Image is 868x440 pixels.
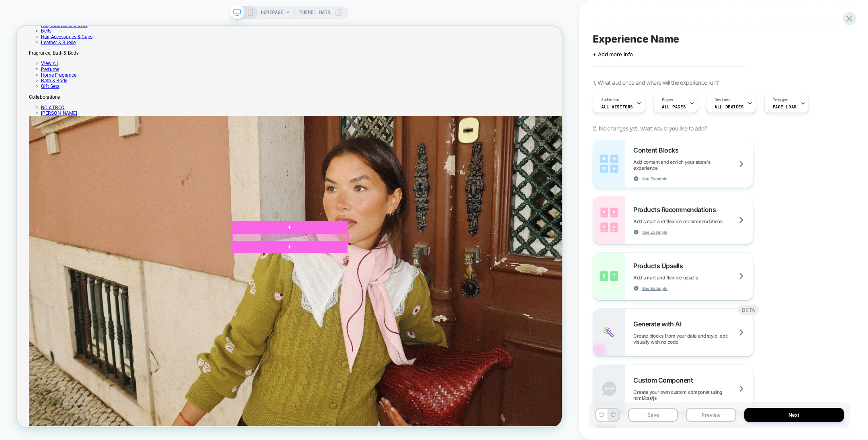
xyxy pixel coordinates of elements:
span: All Visitors [601,104,633,110]
span: Add content and enrich your store's experience [633,159,753,171]
span: Pages [662,97,673,103]
span: Add smart and flexible upsells [633,275,718,281]
span: 2. No changes yet, what would you like to add? [593,125,707,132]
span: HOMEPAGE [261,6,283,19]
span: See Example [642,229,667,235]
a: View All [32,47,55,54]
a: Leather & Suede [32,18,78,26]
span: ALL DEVICES [714,104,743,110]
button: Preview [686,408,736,422]
a: Belts [32,3,46,11]
p: Collaborations [16,91,727,99]
span: See Example [642,176,667,181]
a: Gift Sets [32,77,57,85]
span: Experience Name [593,33,679,45]
span: Create blocks from your data and style, edit visually with no code [633,333,753,345]
a: Perfume [32,54,56,62]
span: Trigger [773,97,788,103]
span: Content Blocks [633,146,682,154]
button: Save [628,408,678,422]
span: ALL PAGES [662,104,686,110]
span: Products Recommendations [633,206,720,214]
span: See Example [642,285,667,291]
a: Bath & Body [32,69,67,77]
span: 1. What audience and where will the experience run? [593,79,719,86]
span: Devices [714,97,730,103]
span: Custom Component [633,376,697,384]
button: Next [744,408,844,422]
span: Audience [601,97,619,103]
p: Fragrance, Bath & Body [16,33,727,40]
span: Create your own custom componet using html/css/js [633,389,753,401]
span: + Add more info [593,51,633,57]
a: [PERSON_NAME] [32,113,80,120]
span: Theme: MAIN [299,6,330,19]
span: Products Upsells [633,262,687,270]
span: Add smart and flexible recommendations [633,218,743,224]
a: Hair Accessories & Caps [32,11,101,18]
span: Generate with AI [633,320,685,328]
div: BETA [738,305,759,315]
a: Home Fragrance [32,62,79,69]
a: NC x TBCO [32,105,63,113]
span: Page Load [773,104,796,110]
